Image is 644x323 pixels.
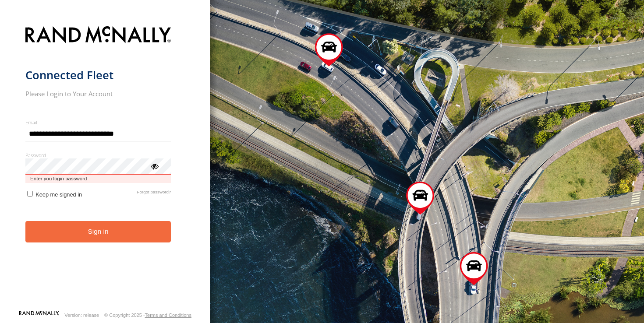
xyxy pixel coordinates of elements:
h1: Connected Fleet [25,68,171,82]
a: Terms and Conditions [145,312,191,318]
input: Keep me signed in [27,191,33,197]
span: Enter you login password [25,175,171,183]
span: Keep me signed in [35,191,82,198]
div: ViewPassword [150,161,159,170]
h2: Please Login to Your Account [25,89,171,98]
div: Version: release [64,312,99,318]
a: Forgot password? [137,190,171,198]
form: main [25,21,185,310]
img: Rand McNally [25,25,171,47]
button: Sign in [25,221,171,242]
label: Password [25,152,171,158]
label: Email [25,119,171,126]
a: Visit our Website [19,311,59,319]
div: © Copyright 2025 - [104,312,191,318]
